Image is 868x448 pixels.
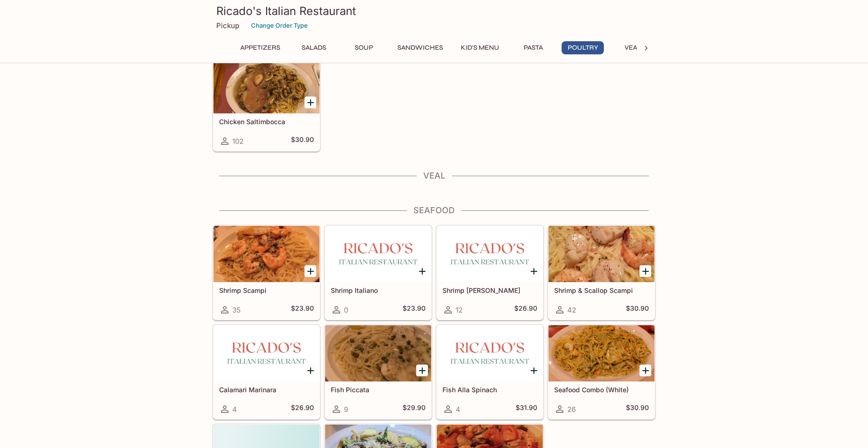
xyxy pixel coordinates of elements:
[403,403,426,415] h5: $29.90
[416,365,428,376] button: Add Fish Piccata
[213,171,655,181] h4: Veal
[392,41,448,54] button: Sandwiches
[436,325,543,419] a: Fish Alla Spinach4$31.90
[611,41,654,54] button: Veal
[213,57,320,151] a: Chicken Saltimbocca102$30.90
[512,41,554,54] button: Pasta
[305,365,316,376] button: Add Calamari Marinara
[293,41,335,54] button: Salads
[219,386,314,394] h5: Calamari Marinara
[219,118,314,126] h5: Chicken Saltimbocca
[325,325,431,381] div: Fish Piccata
[213,205,655,216] h4: Seafood
[325,325,432,419] a: Fish Piccata9$29.90
[456,405,460,414] span: 4
[567,306,576,314] span: 42
[291,403,314,415] h5: $26.90
[235,41,285,54] button: Appetizers
[442,386,537,394] h5: Fish Alla Spinach
[640,365,651,376] button: Add Seafood Combo (White)
[247,18,312,33] button: Change Order Type
[567,405,576,414] span: 26
[232,137,244,146] span: 102
[528,265,540,277] button: Add Shrimp Sorrentino
[213,325,320,419] a: Calamari Marinara4$26.90
[437,226,543,282] div: Shrimp Sorrentino
[213,226,320,282] div: Shrimp Scampi
[305,97,316,108] button: Add Chicken Saltimbocca
[344,405,348,414] span: 9
[331,286,426,294] h5: Shrimp Italiano
[640,265,651,277] button: Add Shrimp & Scallop Scampi
[442,286,537,294] h5: Shrimp [PERSON_NAME]
[456,306,463,314] span: 12
[548,226,655,282] div: Shrimp & Scallop Scampi
[436,225,543,320] a: Shrimp [PERSON_NAME]12$26.90
[416,265,428,277] button: Add Shrimp Italiano
[232,405,237,414] span: 4
[216,4,652,18] h3: Ricado's Italian Restaurant
[626,304,649,315] h5: $30.90
[456,41,504,54] button: Kid's Menu
[562,41,604,54] button: Poultry
[213,325,320,381] div: Calamari Marinara
[331,386,426,394] h5: Fish Piccata
[325,225,432,320] a: Shrimp Italiano0$23.90
[216,21,239,30] p: Pickup
[626,403,649,415] h5: $30.90
[403,304,426,315] h5: $23.90
[548,325,655,381] div: Seafood Combo (White)
[325,226,431,282] div: Shrimp Italiano
[344,306,348,314] span: 0
[554,386,649,394] h5: Seafood Combo (White)
[528,365,540,376] button: Add Fish Alla Spinach
[554,286,649,294] h5: Shrimp & Scallop Scampi
[291,135,314,147] h5: $30.90
[437,325,543,381] div: Fish Alla Spinach
[514,304,537,315] h5: $26.90
[516,403,537,415] h5: $31.90
[232,306,241,314] span: 35
[305,265,316,277] button: Add Shrimp Scampi
[213,57,320,113] div: Chicken Saltimbocca
[548,225,655,320] a: Shrimp & Scallop Scampi42$30.90
[343,41,385,54] button: Soup
[291,304,314,315] h5: $23.90
[219,286,314,294] h5: Shrimp Scampi
[548,325,655,419] a: Seafood Combo (White)26$30.90
[213,225,320,320] a: Shrimp Scampi35$23.90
